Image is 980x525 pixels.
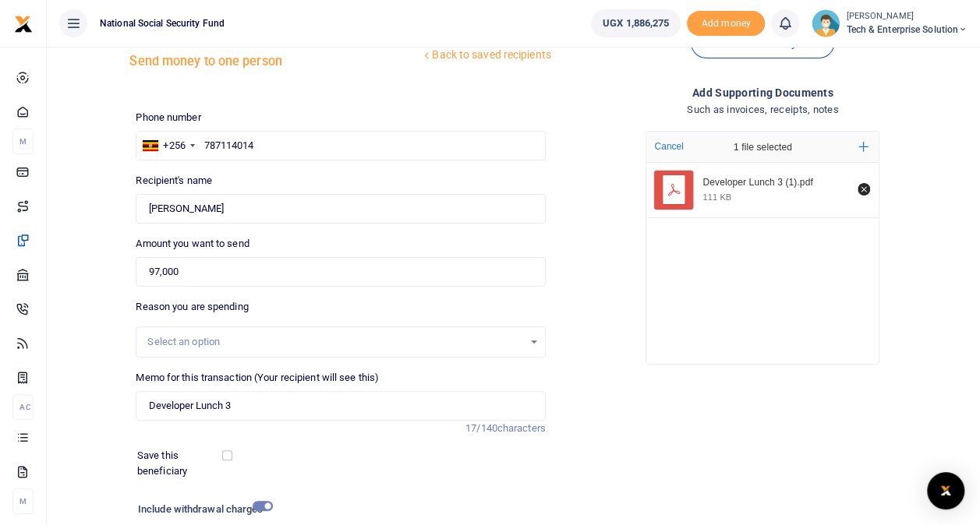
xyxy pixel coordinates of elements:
[138,503,266,516] h6: Include withdrawal charges
[812,9,840,37] img: profile-user
[136,391,545,421] input: Enter extra information
[163,138,185,153] div: +256
[136,132,199,160] div: Uganda: +256
[702,177,849,189] div: Developer Lunch 3 (1).pdf
[420,41,552,69] a: Back to saved recipients
[687,11,765,37] span: Add money
[846,23,968,37] span: Tech & Enterprise Solution
[465,422,497,434] span: 17/140
[136,370,379,386] label: Memo for this transaction (Your recipient will see this)
[136,236,249,252] label: Amount you want to send
[603,16,669,31] span: UGX 1,886,275
[852,136,875,158] button: Add more files
[497,422,546,434] span: characters
[136,299,248,315] label: Reason you are spending
[649,136,688,157] button: Cancel
[94,16,231,30] span: National Social Security Fund
[12,488,34,514] li: M
[137,448,225,478] label: Save this beneficiary
[927,472,964,509] div: Open Intercom Messenger
[136,173,212,189] label: Recipient's name
[558,84,968,101] h4: Add supporting Documents
[646,131,879,365] div: File Uploader
[136,194,545,224] input: Loading name...
[129,54,420,69] h5: Send money to one person
[687,11,765,37] li: Toup your wallet
[147,334,522,350] div: Select an option
[136,257,545,287] input: UGX
[14,17,33,29] a: logo-small logo-large logo-large
[812,9,968,37] a: profile-user [PERSON_NAME] Tech & Enterprise Solution
[12,129,34,154] li: M
[585,9,687,37] li: Wallet ballance
[136,131,545,160] input: Enter phone number
[702,192,731,203] div: 111 KB
[14,15,33,33] img: logo-small
[846,10,968,23] small: [PERSON_NAME]
[855,181,872,198] button: Remove file
[591,9,681,37] a: UGX 1,886,275
[12,394,34,420] li: Ac
[558,101,968,118] h4: Such as invoices, receipts, notes
[696,132,829,163] div: 1 file selected
[687,16,765,28] a: Add money
[136,110,200,125] label: Phone number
